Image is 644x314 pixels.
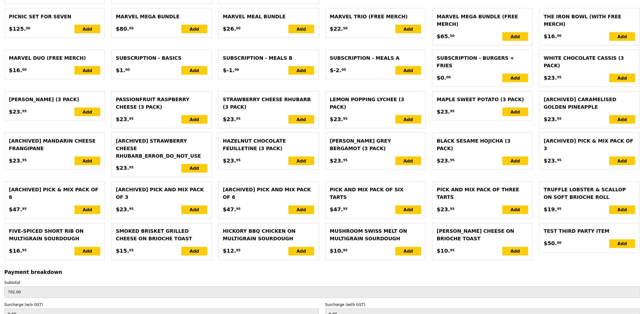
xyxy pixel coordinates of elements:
[9,66,22,74] span: $16.
[22,158,27,162] span: 95
[129,248,134,253] span: 95
[395,247,421,256] div: Add
[116,247,129,255] span: $15.
[330,228,421,243] div: Mushroom Swiss Melt on Multigrain Sourdough
[437,206,450,214] span: $23.
[343,207,348,211] span: 95
[557,75,561,79] span: 95
[437,108,450,116] span: $23.
[325,302,640,308] label: Surcharge (with GST)
[544,239,557,248] span: $50.
[74,66,100,75] div: Add
[544,96,635,111] div: [Archived] Caramelised Golden Pineapple
[502,247,528,256] div: Add
[116,25,129,33] span: $80.
[446,75,451,79] span: 00
[129,207,134,211] span: 95
[609,157,635,165] div: Add
[223,206,236,214] span: $47.
[450,34,455,38] span: 50
[9,206,22,214] span: $47.
[181,206,207,214] div: Add
[223,66,235,74] span: $-1.
[223,137,314,152] div: Hazelnut Chocolate Feuilletine (3 pack)
[125,68,130,72] span: 00
[609,115,635,124] div: Add
[223,228,314,243] div: Hickory BBQ Chicken on Multigrain Sourdough
[330,206,343,214] span: $47.
[395,25,421,33] div: Add
[116,228,207,243] div: Smoked Brisket Grilled Cheese on Brioche Toast
[330,186,421,201] div: Pick and mix pack of six tarts
[181,25,207,33] div: Add
[395,115,421,124] div: Add
[437,186,528,201] div: Pick and mix pack of three tarts
[116,186,207,201] div: [Archived] Pick and mix pack of 3
[116,206,129,214] span: $23.
[609,239,635,248] div: Add
[437,247,450,255] span: $10.
[330,115,343,123] span: $23.
[181,164,207,173] div: Add
[9,54,100,62] div: Marvel Duo (Free merch)
[437,157,450,165] span: $23.
[544,186,635,201] div: Truffle Lobster & Scallop on Soft Brioche Roll
[343,117,348,121] span: 95
[129,165,134,170] span: 95
[74,157,100,165] div: Add
[557,117,561,121] span: 95
[343,248,348,253] span: 95
[116,96,207,111] div: Passionfruit Raspberry Cheese (3 pack)
[342,68,346,72] span: 00
[330,25,343,33] span: $22.
[544,228,635,235] div: Test third party item
[4,302,319,308] label: Surcharge (w/o GST)
[437,137,528,152] div: Black Sesame Hojicha (3 pack)
[223,13,314,20] div: Marvel Meal Bundle
[22,207,27,211] span: 95
[9,108,22,116] span: $23.
[9,247,22,255] span: $16.
[236,117,241,121] span: 95
[557,158,561,162] span: 95
[74,25,100,33] div: Add
[544,32,557,40] span: $16.
[223,54,314,62] div: Subscription - Meals B
[544,74,557,82] span: $23.
[4,270,640,275] h3: Payment breakdown
[22,248,27,253] span: 95
[330,247,343,255] span: $10.
[437,32,450,40] span: $65.
[288,206,314,214] div: Add
[223,186,314,201] div: [Archived] Pick and mix pack of 6
[330,66,342,74] span: $-2.
[9,137,100,152] div: [Archived] Mandarin Cheese Frangipane
[236,248,241,253] span: 95
[288,247,314,256] div: Add
[544,13,635,28] div: The Iron Bowl (with free merch)
[437,96,528,103] div: Maple Sweet Potato (3 pack)
[502,74,528,82] div: Add
[181,115,207,124] div: Add
[395,206,421,214] div: Add
[450,158,455,162] span: 95
[9,25,26,33] span: $125.
[223,115,236,123] span: $23.
[181,247,207,256] div: Add
[223,25,236,33] span: $26.
[9,13,100,20] div: Picnic Set for Seven
[236,207,241,211] span: 95
[450,207,455,211] span: 95
[22,68,27,72] span: 00
[74,206,100,214] div: Add
[544,157,557,165] span: $23.
[223,247,236,255] span: $12.
[609,206,635,214] div: Add
[116,54,207,62] div: Subscription - Basics
[502,32,528,41] div: Add
[22,109,27,113] span: 95
[450,109,455,113] span: 95
[557,207,561,211] span: 95
[288,157,314,165] div: Add
[223,96,314,111] div: Strawberry Cheese Rhubarb (3 pack)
